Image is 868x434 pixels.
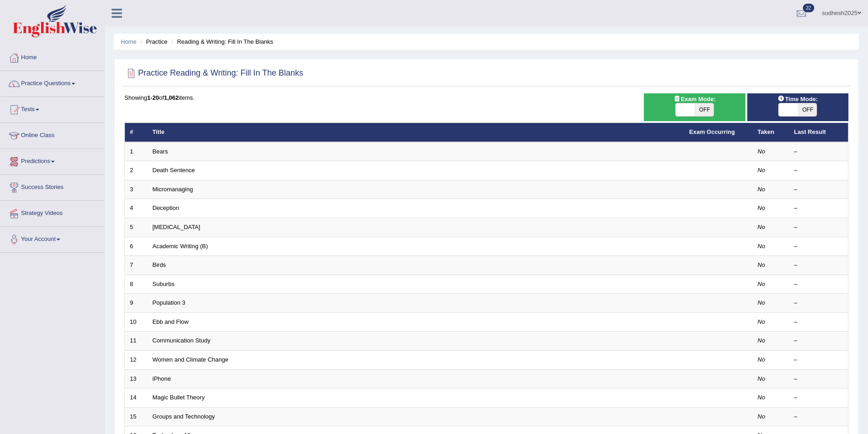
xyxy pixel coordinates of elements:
div: – [794,375,843,383]
th: Title [148,123,684,142]
td: 15 [125,407,148,426]
div: – [794,204,843,213]
em: No [758,148,765,155]
em: No [758,394,765,401]
td: 2 [125,161,148,180]
div: Showing of items. [124,93,848,102]
li: Practice [138,37,167,46]
a: Online Class [0,123,104,146]
a: Home [0,45,104,68]
a: Strategy Videos [0,201,104,224]
em: No [758,299,765,306]
div: – [794,413,843,421]
span: OFF [694,103,714,116]
div: – [794,299,843,307]
a: Academic Writing (B) [153,243,208,250]
a: Home [121,38,137,45]
a: Tests [0,97,104,120]
td: 4 [125,199,148,218]
a: Success Stories [0,175,104,198]
em: No [758,356,765,363]
th: Taken [753,123,789,142]
div: – [794,148,843,156]
th: Last Result [789,123,848,142]
em: No [758,337,765,344]
em: No [758,261,765,268]
em: No [758,243,765,250]
em: No [758,167,765,174]
td: 10 [125,312,148,332]
div: – [794,280,843,289]
div: – [794,242,843,251]
a: Death Sentence [153,167,195,174]
a: Women and Climate Change [153,356,229,363]
td: 3 [125,180,148,199]
a: Practice Questions [0,71,104,94]
a: Micromanaging [153,186,193,193]
td: 9 [125,294,148,313]
h2: Practice Reading & Writing: Fill In The Blanks [124,66,303,80]
em: No [758,413,765,420]
em: No [758,186,765,193]
div: – [794,318,843,327]
em: No [758,318,765,325]
a: Deception [153,204,180,211]
div: – [794,166,843,175]
div: – [794,185,843,194]
b: 1-20 [147,94,159,101]
th: # [125,123,148,142]
a: Magic Bullet Theory [153,394,205,401]
em: No [758,281,765,287]
a: Groups and Technology [153,413,215,420]
span: Exam Mode: [670,94,719,104]
em: No [758,375,765,382]
a: Ebb and Flow [153,318,189,325]
td: 12 [125,350,148,369]
td: 13 [125,369,148,388]
td: 1 [125,142,148,161]
li: Reading & Writing: Fill In The Blanks [169,37,273,46]
b: 1,062 [164,94,179,101]
div: – [794,261,843,270]
a: [MEDICAL_DATA] [153,224,200,230]
span: Time Mode: [774,94,822,104]
div: – [794,337,843,345]
div: – [794,223,843,232]
a: Birds [153,261,166,268]
td: 8 [125,275,148,294]
a: Exam Occurring [689,128,735,135]
a: iPhone [153,375,171,382]
em: No [758,204,765,211]
td: 14 [125,388,148,408]
span: 22 [803,4,814,12]
a: Bears [153,148,168,155]
em: No [758,224,765,230]
span: OFF [798,103,817,116]
td: 7 [125,256,148,275]
a: Your Account [0,227,104,250]
div: – [794,393,843,402]
div: Show exams occurring in exams [644,93,745,121]
a: Population 3 [153,299,185,306]
td: 6 [125,237,148,256]
div: – [794,356,843,364]
td: 11 [125,332,148,351]
a: Suburbs [153,281,175,287]
a: Communication Study [153,337,211,344]
td: 5 [125,218,148,237]
a: Predictions [0,149,104,172]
